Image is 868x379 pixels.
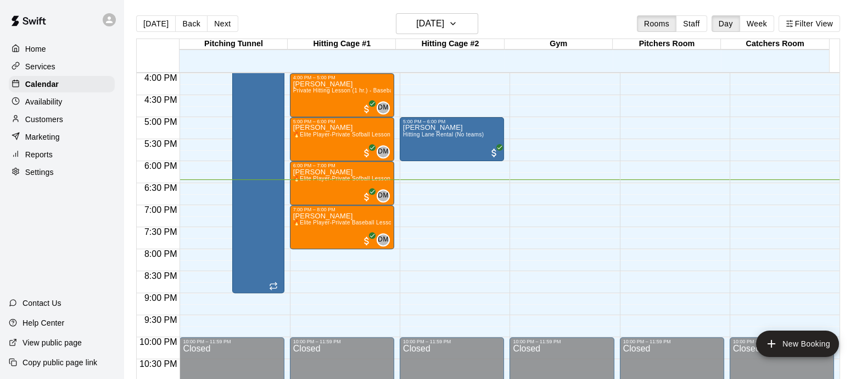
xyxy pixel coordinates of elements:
[9,41,115,57] a: Home
[142,183,180,193] span: 6:30 PM
[9,111,115,128] a: Customers
[779,15,840,32] button: Filter View
[293,163,391,168] div: 6:00 PM – 7:00 PM
[721,39,829,50] div: Catchers Room
[489,147,500,158] span: All customers have paid
[293,75,391,80] div: 4:00 PM – 5:00 PM
[290,161,394,205] div: 6:00 PM – 7:00 PM: 🔥Elite Player-Private Sofball Lesson (1 hr.) -w/Coach David Martinez
[756,331,839,357] button: add
[293,131,484,138] span: 🔥Elite Player-Private Sofball Lesson (1 hr.) -w/Coach [PERSON_NAME]
[513,339,611,344] div: 10:00 PM – 11:59 PM
[180,39,288,50] div: Pitching Tunnel
[175,15,208,32] button: Back
[378,190,388,201] span: DM
[137,359,180,369] span: 10:30 PM
[712,15,740,32] button: Day
[290,73,394,117] div: 4:00 PM – 5:00 PM: Private Hitting Lesson (1 hr.) - Baseball / Softball w/Coach David Martinez
[23,317,64,328] p: Help Center
[378,146,388,157] span: DM
[381,189,390,202] span: David Martinez
[396,39,504,50] div: Hitting Cage #2
[142,117,180,127] span: 5:00 PM
[136,15,176,32] button: [DATE]
[400,117,504,161] div: 5:00 PM – 6:00 PM: Matthew Christensen
[23,357,97,368] p: Copy public page link
[403,339,501,344] div: 10:00 PM – 11:59 PM
[25,167,54,178] p: Settings
[9,164,115,180] a: Settings
[505,39,613,50] div: Gym
[9,58,115,75] a: Services
[377,101,390,114] div: David Martinez
[361,103,372,114] span: All customers have paid
[23,337,82,348] p: View public page
[142,95,180,105] span: 4:30 PM
[293,175,484,182] span: 🔥Elite Player-Private Sofball Lesson (1 hr.) -w/Coach [PERSON_NAME]
[637,15,676,32] button: Rooms
[142,73,180,83] span: 4:00 PM
[142,139,180,149] span: 5:30 PM
[25,79,59,90] p: Calendar
[378,102,388,113] span: DM
[293,119,391,124] div: 5:00 PM – 6:00 PM
[403,119,501,124] div: 5:00 PM – 6:00 PM
[142,271,180,281] span: 8:30 PM
[381,233,390,246] span: David Martinez
[613,39,721,50] div: Pitchers Room
[290,205,394,249] div: 7:00 PM – 8:00 PM: Luciano Mendoza
[25,96,63,107] p: Availability
[377,189,390,202] div: David Martinez
[378,234,388,245] span: DM
[416,16,444,31] h6: [DATE]
[740,15,774,32] button: Week
[293,87,494,94] span: Private Hitting Lesson (1 hr.) - Baseball / Softball w/Coach [PERSON_NAME]
[288,39,396,50] div: Hitting Cage #1
[361,235,372,246] span: All customers have paid
[293,207,391,212] div: 7:00 PM – 8:00 PM
[25,149,53,160] p: Reports
[733,339,831,344] div: 10:00 PM – 11:59 PM
[377,145,390,158] div: David Martinez
[269,282,278,290] span: Recurring event
[377,233,390,246] div: David Martinez
[9,76,115,92] a: Calendar
[142,227,180,237] span: 7:30 PM
[361,147,372,158] span: All customers have paid
[25,61,55,72] p: Services
[403,131,484,138] span: Hitting Lane Rental (No teams)
[25,43,46,54] p: Home
[9,94,115,110] a: Availability
[142,249,180,259] span: 8:00 PM
[207,15,238,32] button: Next
[9,146,115,163] a: Reports
[142,161,180,171] span: 6:00 PM
[142,293,180,303] span: 9:00 PM
[290,117,394,161] div: 5:00 PM – 6:00 PM: 🔥Elite Player-Private Sofball Lesson (1 hr.) -w/Coach David Martinez
[676,15,707,32] button: Staff
[25,131,60,142] p: Marketing
[137,337,180,347] span: 10:00 PM
[293,219,488,226] span: 🔥Elite Player-Private Baseball Lesson (1 hr.) -w/Coach [PERSON_NAME]
[23,298,61,309] p: Contact Us
[142,315,180,325] span: 9:30 PM
[381,101,390,114] span: David Martinez
[293,339,391,344] div: 10:00 PM – 11:59 PM
[623,339,721,344] div: 10:00 PM – 11:59 PM
[396,13,478,34] button: [DATE]
[361,191,372,202] span: All customers have paid
[183,339,281,344] div: 10:00 PM – 11:59 PM
[142,205,180,215] span: 7:00 PM
[9,129,115,145] a: Marketing
[381,145,390,158] span: David Martinez
[25,114,63,125] p: Customers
